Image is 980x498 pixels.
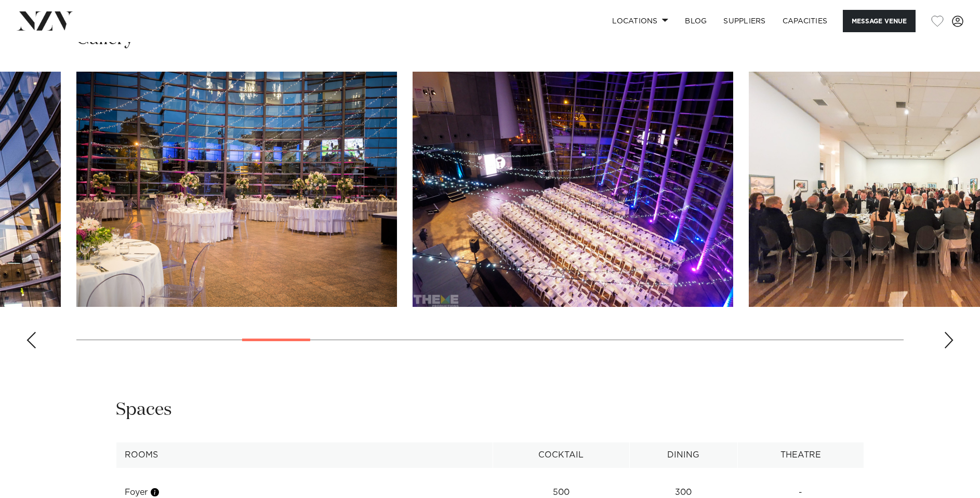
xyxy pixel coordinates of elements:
th: Rooms [116,442,493,468]
a: BLOG [677,10,715,32]
h2: Spaces [116,398,172,422]
a: SUPPLIERS [715,10,774,32]
img: nzv-logo.png [17,11,73,30]
th: Dining [629,442,737,468]
a: Locations [604,10,677,32]
a: Capacities [774,10,836,32]
swiper-slide: 7 / 30 [76,72,397,307]
th: Theatre [737,442,864,468]
swiper-slide: 8 / 30 [413,72,733,307]
button: Message Venue [843,10,916,32]
th: Cocktail [493,442,629,468]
